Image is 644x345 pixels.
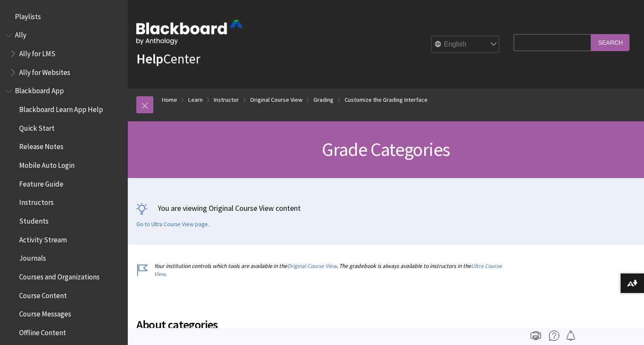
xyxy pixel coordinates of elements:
a: Grading [313,95,333,105]
span: Offline Content [19,325,66,337]
a: Customize the Grading Interface [345,95,428,105]
span: Instructors [19,195,54,207]
img: Blackboard by Anthology [136,20,243,45]
span: Course Messages [19,307,71,319]
span: Ally [15,28,26,40]
span: Ally for Websites [19,65,70,77]
img: More help [549,331,559,341]
span: Playlists [15,9,41,21]
a: Original Course View [250,95,302,105]
span: Mobile Auto Login [19,158,75,170]
a: HelpCenter [136,50,200,67]
span: Release Notes [19,140,63,151]
a: Ultra Course View [154,262,502,278]
span: Feature Guide [19,177,63,188]
nav: Book outline for Anthology Ally Help [5,28,123,80]
img: Print [531,331,541,341]
a: Instructor [214,95,239,105]
strong: Help [136,50,163,67]
span: Courses and Organizations [19,270,100,281]
span: Journals [19,251,46,263]
img: Follow this page [566,331,576,341]
a: Go to Ultra Course View page. [136,221,209,228]
span: Grade Categories [322,138,450,161]
p: Your institution controls which tools are available in the . The gradebook is always available to... [136,262,509,278]
span: Blackboard Learn App Help [19,102,103,114]
a: Original Course View [287,262,336,270]
nav: Book outline for Playlists [5,9,123,24]
span: Quick Start [19,121,55,132]
span: Ally for LMS [19,46,55,58]
select: Site Language Selector [431,36,500,53]
p: You are viewing Original Course View content [136,203,635,213]
a: Learn [188,95,203,105]
input: Search [591,34,630,51]
span: Students [19,214,49,225]
span: Activity Stream [19,233,67,244]
a: Home [162,95,177,105]
span: About categories [136,316,509,333]
span: Course Content [19,288,67,300]
span: Blackboard App [15,84,64,95]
